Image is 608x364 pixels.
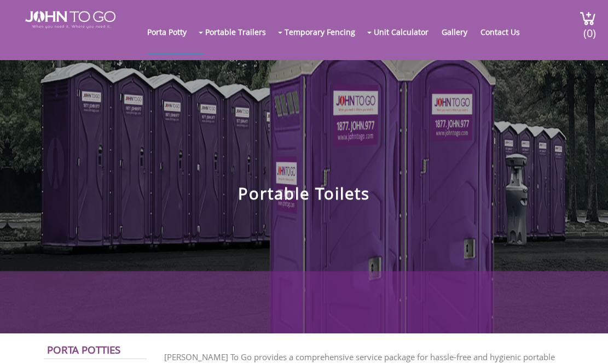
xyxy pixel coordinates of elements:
img: JOHN to go [25,11,115,28]
a: Gallery [442,10,478,54]
button: Live Chat [564,320,608,364]
a: Temporary Fencing [285,10,366,54]
a: Porta Potty [147,10,198,54]
a: Porta Potties [47,343,120,356]
span: (0) [583,17,597,40]
a: Contact Us [480,10,531,54]
a: Unit Calculator [374,10,439,54]
img: cart a [580,11,596,26]
a: Portable Trailers [205,10,277,54]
